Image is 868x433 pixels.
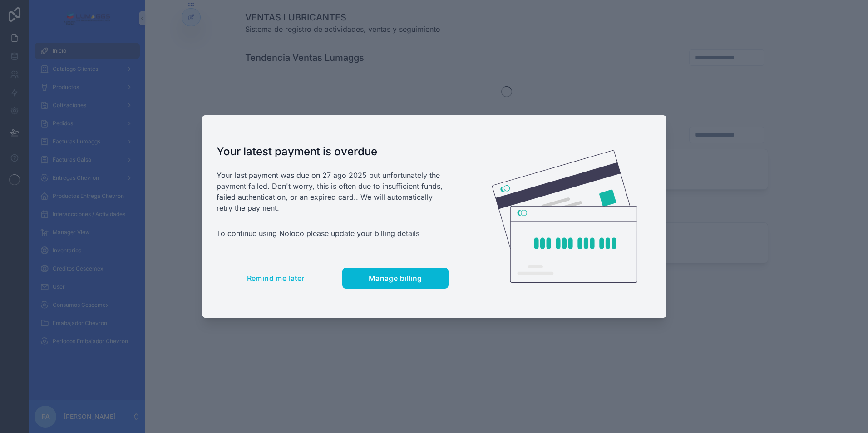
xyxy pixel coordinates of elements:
[217,228,449,239] p: To continue using Noloco please update your billing details
[369,274,422,283] span: Manage billing
[217,170,449,213] p: Your last payment was due on 27 ago 2025 but unfortunately the payment failed. Don't worry, this ...
[342,268,449,289] button: Manage billing
[217,268,335,289] button: Remind me later
[217,144,449,159] h1: Your latest payment is overdue
[492,150,637,283] img: Credit card illustration
[247,274,305,283] span: Remind me later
